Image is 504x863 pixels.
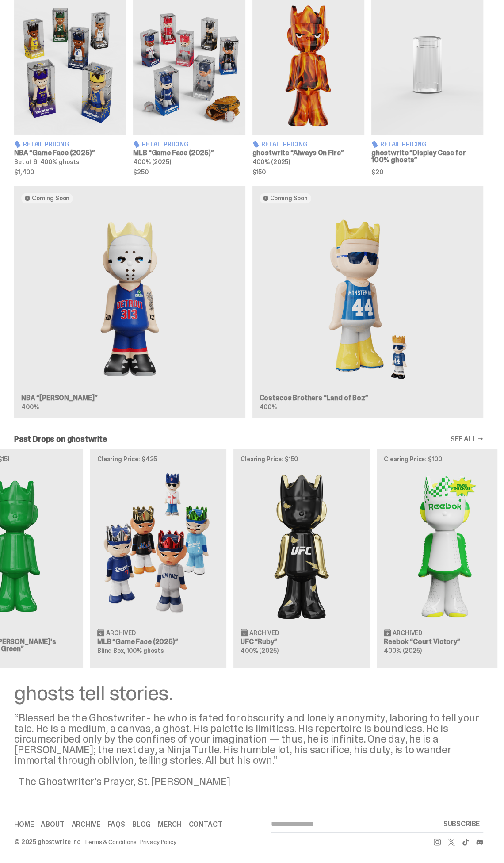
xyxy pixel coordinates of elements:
[23,141,69,147] span: Retail Pricing
[14,712,483,786] div: “Blessed be the Ghostwriter - he who is fated for obscurity and lonely anonymity, laboring to tel...
[14,158,80,166] span: Set of 6, 400% ghosts
[371,169,483,175] span: $20
[142,141,188,147] span: Retail Pricing
[241,646,278,654] span: 400% (2025)
[384,646,421,654] span: 400% (2025)
[252,150,364,157] h3: ghostwrite “Always On Fire”
[133,150,245,157] h3: MLB “Game Face (2025)”
[14,682,483,703] div: ghosts tell stories.
[371,150,483,164] h3: ghostwrite “Display Case for 100% ghosts”
[260,211,477,387] img: Land of Boz
[439,815,483,832] button: SUBSCRIBE
[97,469,219,621] img: Game Face (2025)
[380,141,427,147] span: Retail Pricing
[450,436,483,443] a: SEE ALL →
[188,821,222,828] a: Contact
[14,821,34,828] a: Home
[233,449,370,668] a: Clearing Price: $150 Ruby Archived
[84,838,136,844] a: Terms & Conditions
[90,449,226,668] a: Clearing Price: $425 Game Face (2025) Archived
[241,456,363,462] p: Clearing Price: $150
[14,435,107,443] h2: Past Drops on ghostwrite
[140,838,176,844] a: Privacy Policy
[97,456,219,462] p: Clearing Price: $425
[14,150,126,157] h3: NBA “Game Face (2025)”
[249,629,279,636] span: Archived
[21,395,238,402] h3: NBA “[PERSON_NAME]”
[241,638,363,645] h3: UFC “Ruby”
[252,158,290,166] span: 400% (2025)
[14,838,80,844] div: © 2025 ghostwrite inc
[106,629,136,636] span: Archived
[133,158,171,166] span: 400% (2025)
[14,169,126,175] span: $1,400
[97,638,219,645] h3: MLB “Game Face (2025)”
[107,821,125,828] a: FAQs
[261,141,308,147] span: Retail Pricing
[32,195,69,202] span: Coming Soon
[133,169,245,175] span: $250
[252,169,364,175] span: $150
[393,629,422,636] span: Archived
[260,403,277,411] span: 400%
[41,821,64,828] a: About
[260,395,477,402] h3: Costacos Brothers “Land of Boz”
[97,646,126,654] span: Blind Box,
[241,469,363,621] img: Ruby
[72,821,100,828] a: Archive
[21,211,238,387] img: Eminem
[270,195,308,202] span: Coming Soon
[132,821,151,828] a: Blog
[21,403,38,411] span: 400%
[126,646,164,654] span: 100% ghosts
[158,821,181,828] a: Merch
